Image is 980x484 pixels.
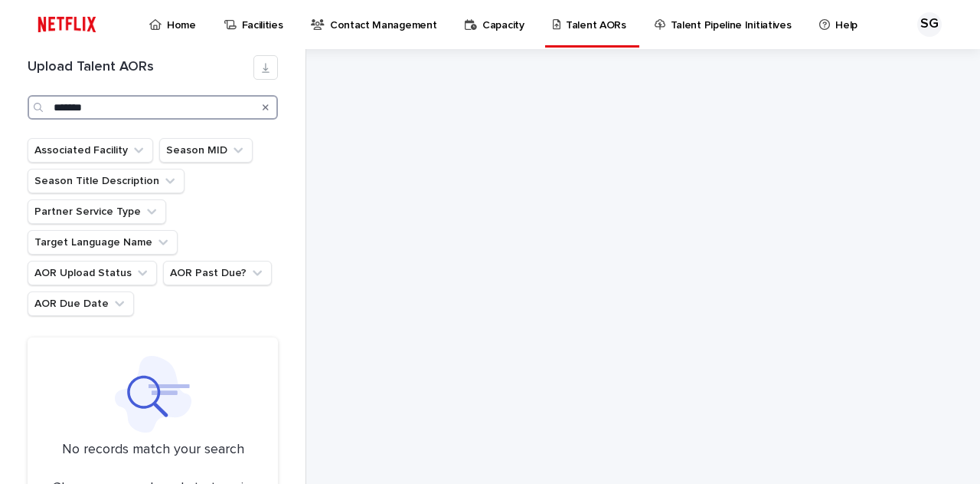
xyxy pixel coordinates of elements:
input: Search [28,95,278,120]
button: AOR Due Date [28,291,134,316]
button: Partner Service Type [28,199,166,224]
p: No records match your search [46,442,260,459]
button: Season MID [159,138,253,163]
button: Season Title Description [28,169,185,193]
button: AOR Upload Status [28,261,157,285]
button: Associated Facility [28,138,153,163]
h1: Upload Talent AORs [28,59,253,76]
button: Target Language Name [28,230,178,255]
div: SG [917,12,942,37]
button: AOR Past Due? [163,261,272,285]
img: ifQbXi3ZQGMSEF7WDB7W [31,9,103,40]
